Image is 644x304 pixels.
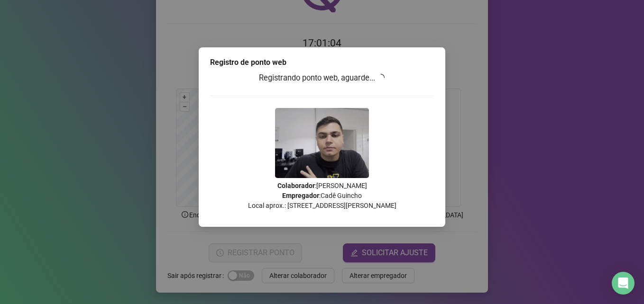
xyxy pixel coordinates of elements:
span: loading [377,74,385,81]
strong: Colaborador [277,182,315,189]
div: Registro de ponto web [210,57,434,68]
h3: Registrando ponto web, aguarde... [210,72,434,84]
div: Open Intercom Messenger [612,272,635,295]
p: : [PERSON_NAME] : Cadê Guincho Local aprox.: [STREET_ADDRESS][PERSON_NAME] [210,181,434,211]
strong: Empregador [282,192,319,199]
img: Z [275,108,369,178]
